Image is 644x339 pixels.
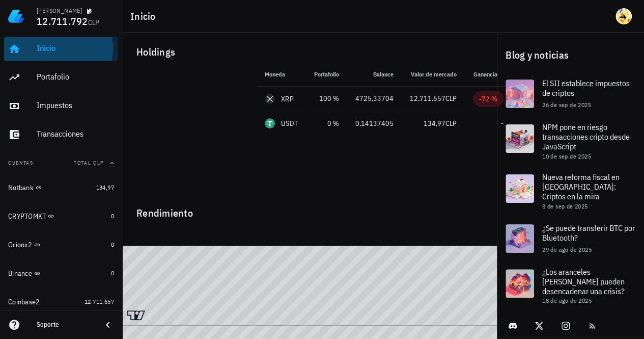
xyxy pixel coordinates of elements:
[497,39,644,71] div: Blog y noticias
[4,94,118,118] a: Impuestos
[4,175,118,200] a: Notbank 134,97
[542,78,630,98] span: El SII establece impuestos de criptos
[542,152,591,160] span: 10 de sep de 2025
[281,94,294,104] div: XRP
[314,93,339,104] div: 100 %
[445,119,457,128] span: CLP
[111,269,114,277] span: 0
[37,43,114,53] div: Inicio
[542,202,587,210] span: 8 de sep de 2025
[497,71,644,116] a: El SII establece impuestos de criptos 26 de sep de 2025
[88,18,100,27] span: CLP
[4,290,118,314] a: Coinbase2 12.711.657
[37,7,82,15] div: [PERSON_NAME]
[8,241,32,249] div: Orionx2
[4,232,118,257] a: Orionx2 0
[497,116,644,166] a: NPM pone en riesgo transacciones cripto desde JavaScript 10 de sep de 2025
[542,122,630,151] span: NPM pone en riesgo transacciones cripto desde JavaScript
[542,246,592,253] span: 29 de ago de 2025
[347,62,402,87] th: Balance
[355,118,394,129] div: 0,14137405
[96,184,114,191] span: 134,97
[615,8,632,24] div: avatar
[479,94,497,104] div: -72 %
[355,93,394,104] div: 4725,33704
[127,310,145,320] a: Charting by TradingView
[265,94,275,104] div: XRP-icon
[37,129,114,139] div: Transacciones
[314,118,339,129] div: 0 %
[8,184,34,192] div: Notbank
[37,100,114,110] div: Impuestos
[497,261,644,311] a: ¿Los aranceles [PERSON_NAME] pueden desencadenar una crisis? 18 de ago de 2025
[4,37,118,61] a: Inicio
[128,197,491,221] div: Rendimiento
[74,160,104,166] span: Total CLP
[128,36,491,68] div: Holdings
[111,241,114,248] span: 0
[542,267,625,296] span: ¿Los aranceles [PERSON_NAME] pueden desencadenar una crisis?
[306,62,347,87] th: Portafolio
[410,94,445,103] span: 12.711.657
[37,321,94,329] div: Soporte
[8,269,32,278] div: Binance
[257,62,306,87] th: Moneda
[445,94,457,103] span: CLP
[4,122,118,147] a: Transacciones
[4,151,118,175] button: CuentasTotal CLP
[542,223,635,243] span: ¿Se puede transferir BTC por Bluetooth?
[497,166,644,216] a: Nueva reforma fiscal en [GEOGRAPHIC_DATA]: Criptos en la mira 8 de sep de 2025
[473,70,503,78] span: Ganancia
[111,212,114,220] span: 0
[281,118,298,128] div: USDT
[37,14,88,28] span: 12.711.792
[4,204,118,228] a: CRYPTOMKT 0
[402,62,465,87] th: Valor de mercado
[85,298,114,305] span: 12.711.657
[8,298,40,306] div: Coinbase2
[542,297,592,304] span: 18 de ago de 2025
[130,8,160,24] h1: Inicio
[4,65,118,90] a: Portafolio
[4,261,118,285] a: Binance 0
[424,119,445,128] span: 134,97
[8,212,46,221] div: CRYPTOMKT
[542,172,620,201] span: Nueva reforma fiscal en [GEOGRAPHIC_DATA]: Criptos en la mira
[497,216,644,261] a: ¿Se puede transferir BTC por Bluetooth? 29 de ago de 2025
[8,8,24,24] img: LedgiFi
[37,72,114,82] div: Portafolio
[542,101,591,109] span: 26 de sep de 2025
[265,118,275,128] div: USDT-icon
